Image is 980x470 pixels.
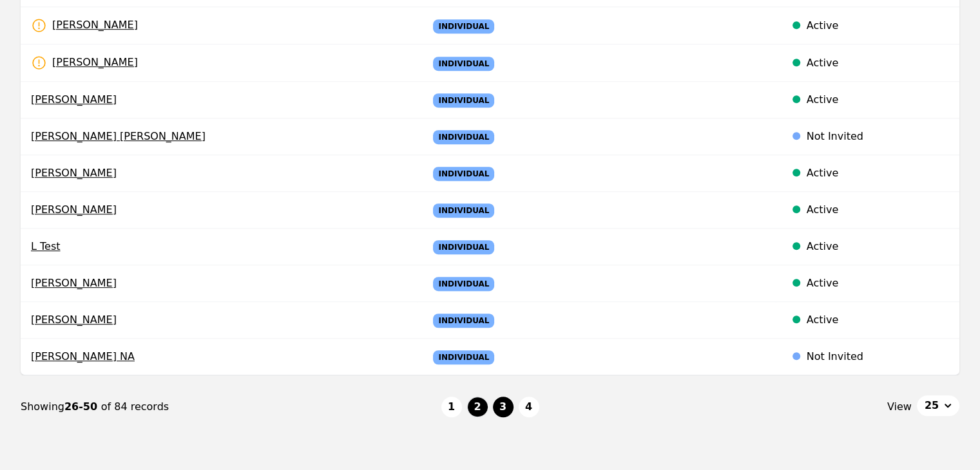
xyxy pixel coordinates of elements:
[21,399,441,415] div: Showing of 84 records
[807,239,949,254] div: Active
[925,398,939,413] span: 25
[433,167,494,181] span: Individual
[31,165,407,181] span: [PERSON_NAME]
[441,397,462,417] button: 1
[31,92,407,108] span: [PERSON_NAME]
[807,18,949,33] div: Active
[519,397,539,417] button: 4
[21,375,959,438] nav: Page navigation
[807,129,949,144] div: Not Invited
[887,399,912,415] span: View
[31,276,407,291] span: [PERSON_NAME]
[31,202,407,218] span: [PERSON_NAME]
[31,312,407,328] span: [PERSON_NAME]
[807,276,949,291] div: Active
[31,239,407,254] span: L Test
[433,19,494,33] span: Individual
[433,240,494,254] span: Individual
[807,349,949,364] div: Not Invited
[917,395,959,416] button: 25
[807,202,949,218] div: Active
[433,93,494,108] span: Individual
[31,17,138,33] span: [PERSON_NAME]
[433,350,494,364] span: Individual
[64,400,101,413] span: 26-50
[31,55,138,71] span: [PERSON_NAME]
[433,130,494,144] span: Individual
[807,165,949,181] div: Active
[433,203,494,218] span: Individual
[433,314,494,328] span: Individual
[433,57,494,71] span: Individual
[807,92,949,108] div: Active
[31,349,407,364] span: [PERSON_NAME] NA
[433,277,494,291] span: Individual
[493,397,514,417] button: 3
[807,55,949,71] div: Active
[31,129,407,144] span: [PERSON_NAME] [PERSON_NAME]
[807,312,949,328] div: Active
